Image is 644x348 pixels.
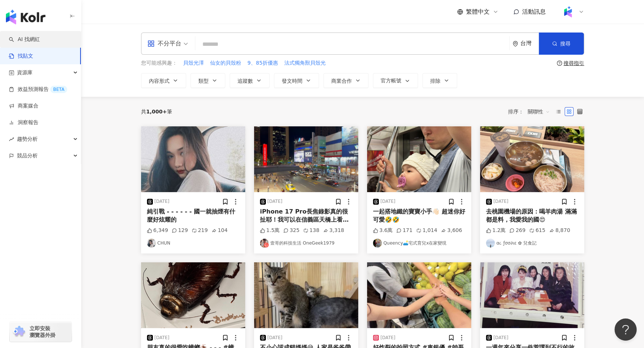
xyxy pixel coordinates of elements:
[172,227,188,234] div: 129
[154,198,169,205] div: [DATE]
[373,239,382,248] img: KOL Avatar
[529,227,545,234] div: 615
[486,239,578,248] a: KOL Avatarα૮ ƒσσ∂เε ✿ 兒食記
[10,322,72,342] a: chrome extension立即安裝 瀏覽器外掛
[380,198,395,205] div: [DATE]
[17,147,38,164] span: 競品分析
[260,239,352,248] a: KOL Avatar壹哥的科技生活 OneGeek1979
[146,109,167,115] span: 1,000+
[17,131,38,147] span: 趨勢分析
[237,78,253,84] span: 追蹤數
[486,239,495,248] img: KOL Avatar
[260,208,352,224] div: iPhone 17 Pro長焦錄影真的很扯耶！我可以在信義區天橋上看到有人被加油…⛽️
[141,73,186,88] button: 內容形式
[30,325,55,338] span: 立即安裝 瀏覽器外掛
[323,73,369,88] button: 商業合作
[247,59,278,67] button: 9、85折優惠
[331,78,352,84] span: 商業合作
[212,227,228,234] div: 104
[183,59,204,67] span: 貝殼光澤
[9,36,40,43] a: searchAI 找網紅
[192,227,208,234] div: 219
[549,227,570,234] div: 8,870
[557,61,562,66] span: question-circle
[147,227,168,234] div: 6,349
[373,239,465,248] a: KOL AvatarQueency🛋️宅式育兒x在家變現
[254,126,358,192] img: post-image
[9,102,38,110] a: 商案媒合
[367,262,471,328] img: post-image
[9,119,38,126] a: 洞察報告
[493,335,508,341] div: [DATE]
[210,59,241,67] span: 仙女的貝殼粉
[230,73,270,88] button: 追蹤數
[9,137,14,142] span: rise
[513,41,518,47] span: environment
[416,227,437,234] div: 1,014
[380,335,395,341] div: [DATE]
[493,198,508,205] div: [DATE]
[149,78,169,84] span: 內容形式
[284,59,326,67] span: 法式獨角獸貝殼光
[367,126,471,192] img: post-image
[509,227,525,234] div: 269
[247,59,278,67] span: 9、85折優惠
[539,33,584,55] button: 搜尋
[303,227,319,234] div: 138
[283,227,299,234] div: 325
[486,227,506,234] div: 1.2萬
[520,40,539,47] div: 台灣
[323,227,344,234] div: 3,318
[396,227,412,234] div: 171
[373,208,465,224] div: 一起搭地鐵的寶寶小手👋🏻 超迷你好可愛🤣🤣
[210,59,241,67] button: 仙女的貝殼粉
[528,106,550,117] span: 關聯性
[274,73,319,88] button: 發文時間
[147,239,156,248] img: KOL Avatar
[486,208,578,224] div: 去桃園機場的原因：喝羊肉湯 滿滿都是料，我愛我的國😍
[260,239,269,248] img: KOL Avatar
[12,326,26,338] img: chrome extension
[147,208,239,224] div: 純引戰 - - - - - - 國一就抽煙有什麼好炫耀的
[9,52,33,60] a: 找貼文
[373,73,418,88] button: 官方帳號
[508,106,554,117] div: 排序：
[563,60,584,66] div: 搜尋指引
[480,126,584,192] img: post-image
[147,38,181,50] div: 不分平台
[141,262,245,328] img: post-image
[147,239,239,248] a: KOL AvatarCHUN
[430,78,441,84] span: 排除
[141,109,172,115] div: 共 筆
[141,59,177,67] span: 您可能感興趣：
[183,59,204,67] button: 貝殼光澤
[267,335,282,341] div: [DATE]
[441,227,462,234] div: 3,606
[9,86,67,93] a: 效益預測報告BETA
[522,8,546,15] span: 活動訊息
[6,10,45,24] img: logo
[466,8,490,16] span: 繁體中文
[480,262,584,328] img: post-image
[147,40,155,47] span: appstore
[561,5,575,19] img: Kolr%20app%20icon%20%281%29.png
[17,64,32,81] span: 資源庫
[282,78,302,84] span: 發文時間
[260,227,280,234] div: 1.5萬
[560,41,571,47] span: 搜尋
[154,335,169,341] div: [DATE]
[267,198,282,205] div: [DATE]
[284,59,326,67] button: 法式獨角獸貝殼光
[191,73,225,88] button: 類型
[614,318,637,341] iframe: Help Scout Beacon - Open
[198,78,209,84] span: 類型
[254,262,358,328] img: post-image
[422,73,457,88] button: 排除
[381,78,401,83] span: 官方帳號
[141,126,245,192] img: post-image
[373,227,393,234] div: 3.6萬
